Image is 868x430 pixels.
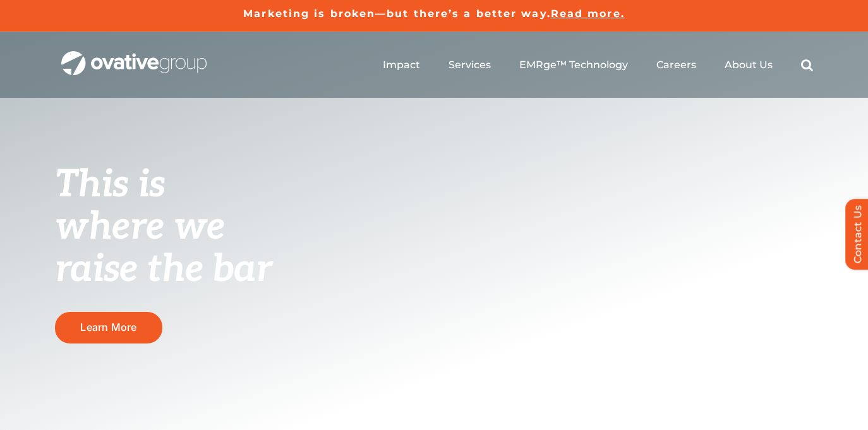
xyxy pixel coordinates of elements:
a: Read more. [551,8,625,20]
a: Services [449,59,491,71]
span: This is [55,162,165,208]
span: where we raise the bar [55,205,272,292]
a: Learn More [55,312,162,343]
nav: Menu [383,45,813,85]
a: Impact [383,59,420,71]
a: Careers [656,59,696,71]
span: Learn More [80,321,136,333]
a: Marketing is broken—but there’s a better way. [243,8,551,20]
a: Search [801,59,813,71]
a: EMRge™ Technology [519,59,628,71]
a: OG_Full_horizontal_WHT [61,50,207,62]
a: About Us [725,59,773,71]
